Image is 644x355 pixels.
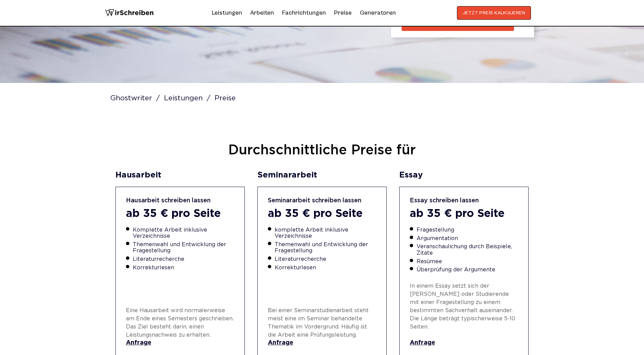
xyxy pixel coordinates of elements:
li: Korrekturlesen [275,265,376,271]
li: Literaturrecherche [133,256,235,263]
a: Anfrage [410,339,518,346]
li: Korrekturlesen [133,265,235,271]
li: Komplette Arbeit inklusive Verzeichnisse [133,227,235,240]
a: Preise [334,9,352,16]
li: Fragestellung [417,227,518,233]
button: JETZT PREIS KALKULIEREN [457,6,531,20]
div: ab 35 € pro Seite [126,208,235,220]
div: Seminararbeit schreiben lassen [268,197,376,204]
div: ab 35 € pro Seite [268,208,376,220]
a: Arbeiten [250,7,274,18]
img: logo wirschreiben [105,6,154,20]
div: ab 35 € pro Seite [410,208,518,220]
div: Hausarbeit [115,171,245,180]
li: Themenwahl und Entwicklung der Fragestellung [275,242,376,254]
a: Fachrichtungen [282,7,326,18]
li: komplette Arbeit inklusive Verzeichnisse [275,227,376,240]
p: Bei einer Seminarstudienarbeit steht meist eine im Seminar behandelte Thematik im Vordergrund. Hä... [268,307,376,339]
div: Hausarbeit schreiben lassen [126,197,235,204]
li: Überprüfung der Argumente [417,267,518,273]
li: Veranschaulichung durch Beispiele, Zitate [417,244,518,256]
div: Seminararbeit [257,171,387,180]
a: Leistungen [164,95,213,101]
div: Essay schreiben lassen [410,197,518,204]
span: Preise [215,95,238,101]
h2: Durchschnittliche Preise für [110,142,534,159]
a: Anfrage [268,339,376,346]
a: Ghostwriter [110,95,162,101]
a: Generatoren [360,7,396,18]
a: Leistungen [212,7,242,18]
p: Eine Hausarbeit wird normalerweise am Ende eines Semesters geschrieben. Das Ziel besteht darin, e... [126,307,235,339]
li: Themenwahl und Entwicklung der Fragestellung [133,242,235,254]
p: In einem Essay setzt sich der [PERSON_NAME] oder Studierende mit einer Fragestellung zu einem bes... [410,282,518,331]
li: Resümee [417,259,518,265]
li: Literaturrecherche [275,256,376,263]
a: Anfrage [126,339,235,346]
li: Argumentation [417,236,518,242]
div: Essay [399,171,529,180]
